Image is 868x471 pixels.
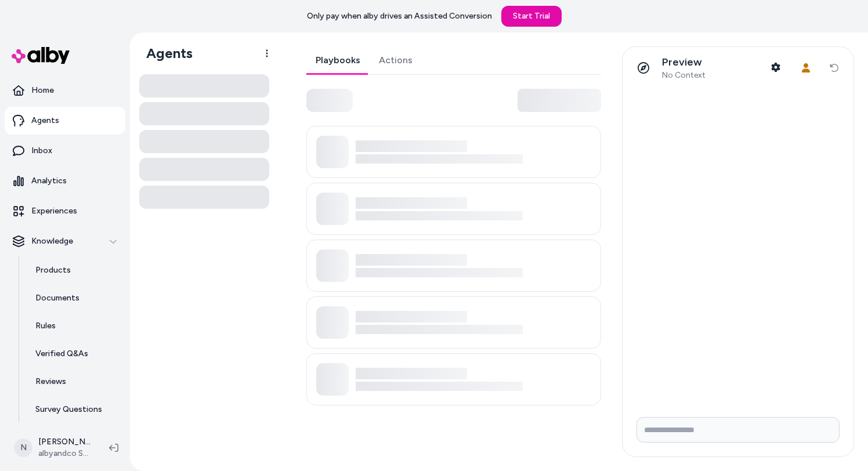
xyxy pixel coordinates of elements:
p: Experiences [31,205,77,217]
p: Rules [35,320,56,332]
a: Actions [370,46,422,74]
button: Knowledge [5,227,125,255]
span: N [14,439,32,457]
button: N[PERSON_NAME]albyandco SolCon [7,429,100,466]
a: Analytics [5,167,125,195]
p: Survey Questions [35,404,102,415]
a: Home [5,77,125,104]
p: Only pay when alby drives an Assisted Conversion [307,10,492,22]
p: [PERSON_NAME] [38,436,91,448]
p: Agents [31,115,59,126]
a: Experiences [5,197,125,225]
p: Home [31,85,54,96]
p: Inbox [31,145,52,157]
a: Survey Questions [24,396,125,423]
a: Verified Q&As [24,340,125,368]
p: Analytics [31,175,67,187]
a: Products [24,256,125,284]
p: Knowledge [31,236,73,247]
a: Documents [24,284,125,312]
a: Inbox [5,137,125,165]
a: Rules [24,312,125,340]
h1: Agents [137,45,193,62]
input: Write your prompt here [636,417,840,443]
p: Products [35,265,71,276]
a: Agents [5,107,125,135]
img: alby Logo [12,47,70,64]
p: Documents [35,292,79,304]
p: Reviews [35,376,66,387]
span: albyandco SolCon [38,448,91,459]
p: Verified Q&As [35,348,88,360]
span: No Context [662,70,706,81]
p: Preview [662,56,706,69]
a: Start Trial [501,6,562,27]
a: Reviews [24,368,125,396]
a: Playbooks [306,46,370,74]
